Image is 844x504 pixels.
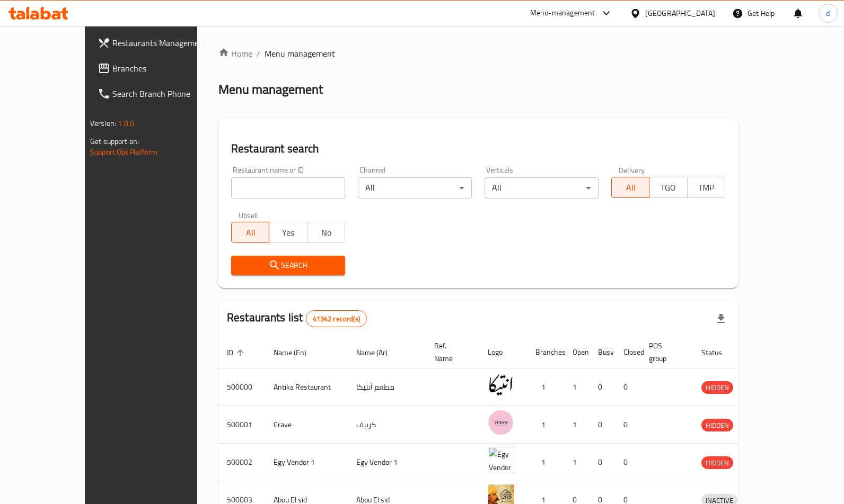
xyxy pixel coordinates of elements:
[701,346,736,359] span: Status
[231,141,725,157] h2: Restaurant search
[306,314,366,324] span: 41342 record(s)
[90,116,116,130] span: Version:
[701,456,733,469] div: HIDDEN
[701,381,733,394] div: HIDDEN
[269,222,307,243] button: Yes
[692,180,721,195] span: TMP
[615,406,640,444] td: 0
[307,222,345,243] button: No
[240,259,337,272] span: Search
[306,310,367,327] div: Total records count
[649,177,687,198] button: TGO
[274,346,320,359] span: Name (En)
[485,177,599,199] div: All
[701,419,733,431] span: HIDDEN
[590,336,615,368] th: Busy
[218,406,265,444] td: 500001
[239,211,258,219] label: Upsell
[358,177,472,199] div: All
[89,56,226,81] a: Branches
[265,406,348,444] td: Crave
[708,306,734,331] div: Export file
[654,180,683,195] span: TGO
[590,406,615,444] td: 0
[564,444,590,481] td: 1
[218,444,265,481] td: 500002
[590,368,615,406] td: 0
[530,7,595,20] div: Menu-management
[312,225,341,240] span: No
[645,7,715,19] div: [GEOGRAPHIC_DATA]
[231,222,269,243] button: All
[615,368,640,406] td: 0
[218,47,738,60] nav: breadcrumb
[649,339,680,365] span: POS group
[236,225,265,240] span: All
[265,47,335,60] span: Menu management
[348,444,426,481] td: Egy Vendor 1
[479,336,527,368] th: Logo
[112,62,217,75] span: Branches
[488,372,514,398] img: Antika Restaurant
[527,336,564,368] th: Branches
[89,30,226,56] a: Restaurants Management
[218,47,252,60] a: Home
[615,444,640,481] td: 0
[227,346,247,359] span: ID
[218,368,265,406] td: 500000
[488,447,514,473] img: Egy Vendor 1
[218,81,323,98] h2: Menu management
[701,457,733,469] span: HIDDEN
[619,166,645,174] label: Delivery
[590,444,615,481] td: 0
[611,177,649,198] button: All
[112,87,217,100] span: Search Branch Phone
[90,134,139,148] span: Get support on:
[265,444,348,481] td: Egy Vendor 1
[527,406,564,444] td: 1
[826,7,830,19] span: d
[112,37,217,49] span: Restaurants Management
[348,406,426,444] td: كرييف
[265,368,348,406] td: Antika Restaurant
[231,177,345,199] input: Search for restaurant name or ID..
[356,346,401,359] span: Name (Ar)
[564,406,590,444] td: 1
[231,256,345,275] button: Search
[90,145,157,159] a: Support.OpsPlatform
[434,339,467,365] span: Ref. Name
[488,409,514,436] img: Crave
[687,177,725,198] button: TMP
[527,368,564,406] td: 1
[527,444,564,481] td: 1
[615,336,640,368] th: Closed
[701,419,733,431] div: HIDDEN
[348,368,426,406] td: مطعم أنتيكا
[227,310,367,327] h2: Restaurants list
[701,382,733,394] span: HIDDEN
[564,368,590,406] td: 1
[89,81,226,106] a: Search Branch Phone
[118,116,134,130] span: 1.0.0
[257,47,260,60] li: /
[616,180,645,195] span: All
[274,225,303,240] span: Yes
[564,336,590,368] th: Open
